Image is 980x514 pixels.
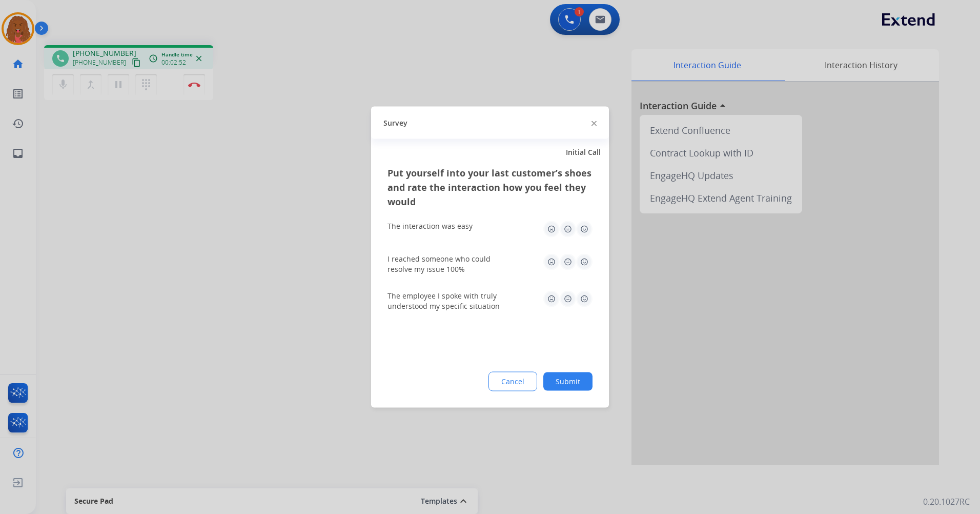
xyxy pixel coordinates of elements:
span: Survey [383,117,407,128]
button: Submit [543,372,593,391]
div: I reached someone who could resolve my issue 100% [387,254,511,274]
span: Initial Call [566,147,601,157]
p: 0.20.1027RC [923,496,970,508]
div: The employee I spoke with truly understood my specific situation [387,291,511,311]
img: close-button [591,121,597,126]
div: The interaction was easy [387,221,473,231]
button: Cancel [488,372,537,391]
h3: Put yourself into your last customer’s shoes and rate the interaction how you feel they would [387,166,593,209]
